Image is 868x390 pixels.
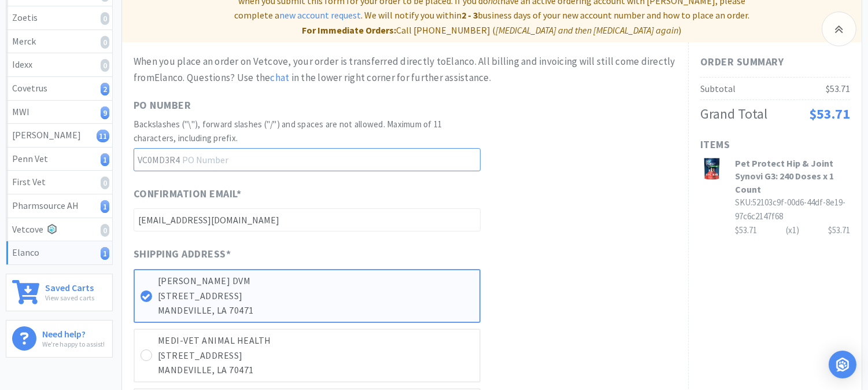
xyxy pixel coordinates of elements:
[101,153,109,166] i: 1
[461,9,478,21] strong: 2 - 3
[134,149,182,171] span: VC0MD3R4
[6,218,112,242] a: Vetcove0
[101,224,109,237] i: 0
[12,81,106,96] div: Covetrus
[302,24,397,36] strong: For Immediate Orders:
[45,292,94,303] p: View saved carts
[12,245,106,260] div: Elanco
[134,246,231,263] span: Shipping Address *
[158,348,474,363] p: [STREET_ADDRESS]
[786,223,799,237] div: (x 1 )
[700,82,736,97] div: Subtotal
[158,289,474,304] p: [STREET_ADDRESS]
[12,222,106,237] div: Vetcove
[6,124,112,148] a: [PERSON_NAME]11
[6,53,112,77] a: Idexx0
[127,23,857,38] p: Call [PHONE_NUMBER] ( )
[101,83,109,95] i: 2
[6,6,112,30] a: Zoetis0
[134,186,242,203] span: Confirmation Email *
[6,194,112,218] a: Pharmsource AH1
[97,130,109,142] i: 11
[101,59,109,72] i: 0
[12,175,106,190] div: First Vet
[101,36,109,49] i: 0
[12,10,106,25] div: Zoetis
[12,57,106,72] div: Idexx
[12,34,106,49] div: Merck
[271,71,290,84] a: chat
[42,326,105,339] h6: Need help?
[134,208,481,231] input: Confirmation Email
[158,274,474,289] p: [PERSON_NAME] DVM
[496,24,679,36] em: [MEDICAL_DATA] and then [MEDICAL_DATA] again
[700,157,723,180] img: 85228d3edd8f49618fd9f4fde70bc65d.jpg
[279,9,361,21] a: new account request
[809,105,850,123] span: $53.71
[6,30,112,54] a: Merck0
[6,241,112,264] a: Elanco1
[6,77,112,101] a: Covetrus2
[158,333,474,348] p: MEDI-VET ANIMAL HEALTH
[700,137,850,153] h1: Items
[12,198,106,214] div: Pharmsource AH
[101,176,109,189] i: 0
[6,274,113,311] a: Saved CartsView saved carts
[735,157,850,196] h3: Pet Protect Hip & Joint Synovi G3: 240 Doses x 1 Count
[45,280,94,292] h6: Saved Carts
[12,128,106,143] div: [PERSON_NAME]
[101,12,109,25] i: 0
[134,97,191,114] span: PO Number
[735,197,845,222] span: SKU: 52103c9f-00d6-44df-8e19-97c6c2147f68
[6,171,112,194] a: First Vet0
[134,54,677,85] div: When you place an order on Vetcove, your order is transferred directly to Elanco . All billing an...
[101,200,109,213] i: 1
[829,351,856,378] div: Open Intercom Messenger
[158,363,474,378] p: MANDEVILLE, LA 70471
[6,101,112,124] a: MWI9
[101,106,109,119] i: 9
[158,303,474,318] p: MANDEVILLE, LA 70471
[828,223,850,237] div: $53.71
[134,148,481,171] input: PO Number
[735,223,850,237] div: $53.71
[700,103,767,125] div: Grand Total
[826,83,850,94] span: $53.71
[6,148,112,171] a: Penn Vet1
[101,247,109,260] i: 1
[12,152,106,167] div: Penn Vet
[134,119,442,144] span: Backslashes ("\"), forward slashes ("/") and spaces are not allowed. Maximum of 11 characters, in...
[700,54,850,71] h1: Order Summary
[42,339,105,349] p: We're happy to assist!
[12,105,106,120] div: MWI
